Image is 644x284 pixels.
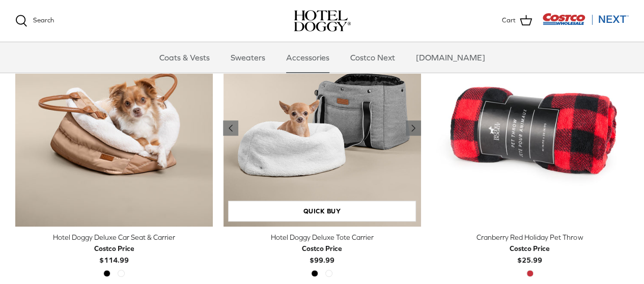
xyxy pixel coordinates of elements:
div: Cranberry Red Holiday Pet Throw [431,232,629,243]
div: Costco Price [302,243,342,254]
a: Visit Costco Next [542,19,629,27]
a: Previous [406,120,421,136]
img: Costco Next [542,13,629,25]
span: Search [33,16,54,24]
a: Hotel Doggy Deluxe Tote Carrier [223,29,421,227]
a: Hotel Doggy Deluxe Tote Carrier Costco Price$99.99 [223,232,421,266]
a: Search [15,15,54,27]
a: Previous [223,120,238,136]
a: Cranberry Red Holiday Pet Throw [431,29,629,227]
img: hoteldoggycom [294,10,351,31]
b: $25.99 [510,243,550,264]
a: Quick buy [228,201,415,222]
b: $114.99 [94,243,134,264]
div: Hotel Doggy Deluxe Tote Carrier [223,232,421,243]
a: hoteldoggy.com hoteldoggycom [294,10,351,31]
a: Cart [502,14,532,27]
a: Cranberry Red Holiday Pet Throw Costco Price$25.99 [431,232,629,266]
a: Costco Next [341,42,404,73]
a: [DOMAIN_NAME] [407,42,494,73]
a: Accessories [277,42,339,73]
a: Hotel Doggy Deluxe Car Seat & Carrier [15,29,213,227]
span: Cart [502,15,516,26]
div: Costco Price [510,243,550,254]
b: $99.99 [302,243,342,264]
a: Coats & Vests [150,42,219,73]
div: Hotel Doggy Deluxe Car Seat & Carrier [15,232,213,243]
a: Hotel Doggy Deluxe Car Seat & Carrier Costco Price$114.99 [15,232,213,266]
a: Sweaters [221,42,274,73]
div: Costco Price [94,243,134,254]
